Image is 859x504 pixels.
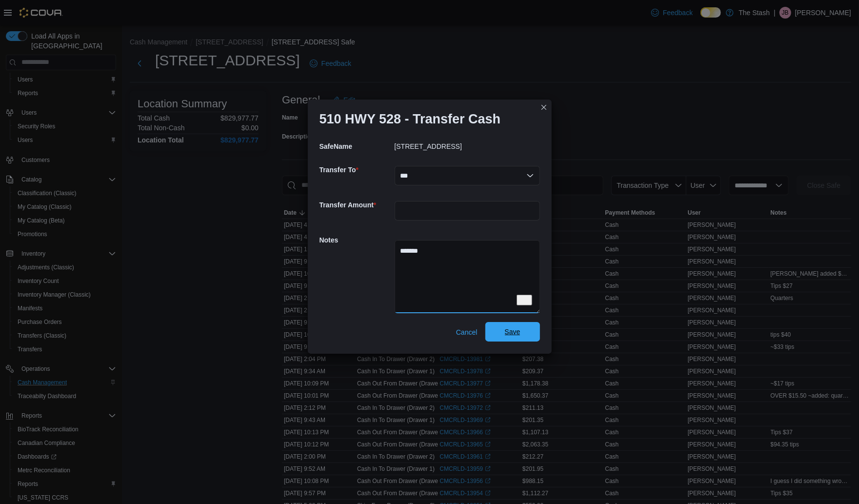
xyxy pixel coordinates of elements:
[395,142,462,150] p: [STREET_ADDRESS]
[320,137,393,156] h5: SafeName
[320,230,393,250] h5: Notes
[452,323,481,342] button: Cancel
[320,111,501,127] h1: 510 HWY 528 - Transfer Cash
[505,327,520,337] span: Save
[456,327,478,337] span: Cancel
[320,160,393,180] h5: Transfer To
[538,101,550,113] button: Closes this modal window
[395,240,540,313] textarea: To enrich screen reader interactions, please activate Accessibility in Grammarly extension settings
[320,195,393,215] h5: Transfer Amount
[485,322,540,342] button: Save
